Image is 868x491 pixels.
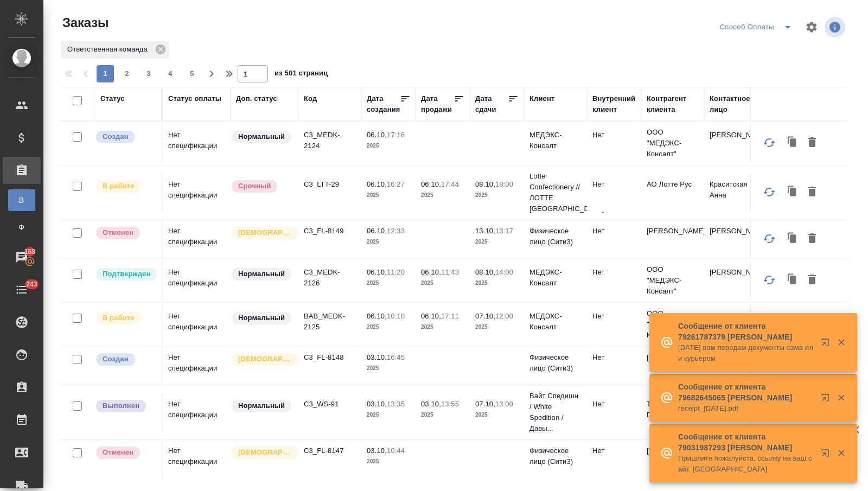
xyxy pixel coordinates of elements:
[830,337,852,347] button: Закрыть
[387,227,405,235] p: 12:33
[387,447,405,455] p: 10:44
[103,447,133,458] p: Отменен
[592,93,636,115] div: Внутренний клиент
[367,268,387,276] p: 06.10,
[592,226,636,237] p: Нет
[387,180,405,188] p: 16:27
[592,267,636,278] p: Нет
[421,93,454,115] div: Дата продажи
[475,278,519,289] p: 2025
[304,311,356,333] p: BAB_MEDK-2125
[95,179,156,194] div: Выставляет ПМ после принятия заказа от КМа
[529,267,582,289] p: МЕДЭКС-Консалт
[67,44,151,55] p: Ответственная команда
[756,130,782,156] button: Обновить
[647,179,699,190] p: АО Лотте Рус
[475,400,495,408] p: 07.10,
[710,93,762,115] div: Контактное лицо
[95,352,156,367] div: Выставляется автоматически при создании заказа
[387,131,405,139] p: 17:16
[163,220,231,258] td: Нет спецификации
[421,322,464,333] p: 2025
[275,67,328,82] span: из 501 страниц
[421,268,441,276] p: 06.10,
[814,331,840,358] button: Открыть в новой вкладке
[231,311,293,326] div: Статус по умолчанию для стандартных заказов
[238,447,292,458] p: [DEMOGRAPHIC_DATA]
[163,262,231,299] td: Нет спецификации
[103,400,139,411] p: Выполнен
[238,181,271,192] p: Срочный
[238,400,285,411] p: Нормальный
[441,400,459,408] p: 13:55
[704,262,767,299] td: [PERSON_NAME]
[475,227,495,235] p: 13.10,
[475,190,519,201] p: 2025
[704,220,767,258] td: [PERSON_NAME]
[168,93,221,104] div: Статус оплаты
[8,189,35,211] a: В
[367,312,387,320] p: 06.10,
[367,131,387,139] p: 06.10,
[140,65,157,82] button: 3
[495,180,513,188] p: 18:00
[387,312,405,320] p: 10:10
[95,311,156,326] div: Выставляет ПМ после принятия заказа от КМа
[304,399,356,410] p: C3_WS-91
[304,130,356,151] p: C3_MEDK-2124
[529,352,582,374] p: Физическое лицо (Сити3)
[441,312,459,320] p: 17:11
[8,216,35,238] a: Ф
[60,14,108,31] span: Заказы
[387,400,405,408] p: 13:35
[647,264,699,297] p: ООО "МЕДЭКС-Консалт"
[830,393,852,403] button: Закрыть
[475,322,519,333] p: 2025
[475,410,519,420] p: 2025
[678,403,814,414] p: receipt_[DATE].pdf
[782,132,803,153] button: Клонировать
[825,17,847,37] span: Посмотреть информацию
[238,227,292,238] p: [DEMOGRAPHIC_DATA]
[367,141,410,151] p: 2025
[441,268,459,276] p: 11:43
[647,308,699,341] p: ООО "МЕДЭКС-Консалт"
[814,442,840,468] button: Открыть в новой вкладке
[103,269,150,279] p: Подтвержден
[100,93,125,104] div: Статус
[140,68,157,79] span: 3
[421,410,464,420] p: 2025
[704,305,767,343] td: [PERSON_NAME]
[238,269,285,279] p: Нормальный
[304,179,356,190] p: C3_LTT-29
[95,130,156,144] div: Выставляется автоматически при создании заказа
[163,124,231,162] td: Нет спецификации
[367,237,410,247] p: 2025
[678,321,814,342] p: Сообщение от клиента 79261787379 [PERSON_NAME]
[183,68,201,79] span: 5
[782,182,803,202] button: Клонировать
[592,130,636,141] p: Нет
[367,322,410,333] p: 2025
[103,131,129,142] p: Создан
[717,18,799,36] div: split button
[304,352,356,363] p: C3_FL-8148
[3,244,41,271] a: 158
[441,180,459,188] p: 17:44
[367,456,410,467] p: 2025
[756,267,782,293] button: Обновить
[803,182,821,202] button: Удалить
[799,14,825,40] span: Настроить таблицу
[20,279,44,290] span: 243
[475,180,495,188] p: 08.10,
[678,431,814,453] p: Сообщение от клиента 79031987293 [PERSON_NAME]
[647,127,699,160] p: ООО "МЕДЭКС-Консалт"
[367,447,387,455] p: 03.10,
[387,353,405,361] p: 16:45
[231,445,293,460] div: Выставляется автоматически для первых 3 заказов нового контактного лица. Особое внимание
[814,387,840,413] button: Открыть в новой вкладке
[529,311,582,333] p: МЕДЭКС-Консалт
[529,171,582,214] p: Lotte Confectionery // ЛОТТЕ [GEOGRAPHIC_DATA]
[592,399,636,410] p: Нет
[163,305,231,343] td: Нет спецификации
